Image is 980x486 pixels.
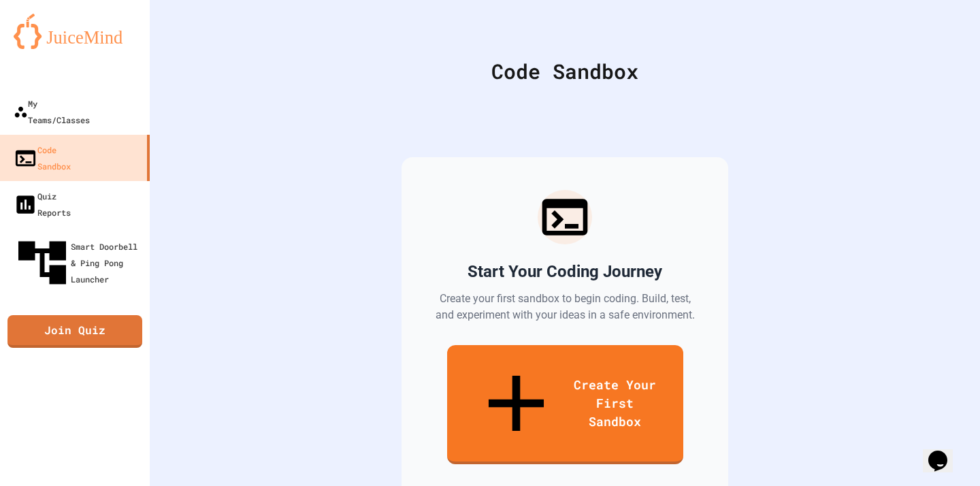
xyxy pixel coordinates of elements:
img: logo-orange.svg [14,14,136,49]
iframe: chat widget [923,432,966,472]
p: Create your first sandbox to begin coding. Build, test, and experiment with your ideas in a safe ... [434,291,696,323]
div: Code Sandbox [14,142,71,174]
div: Code Sandbox [184,56,946,86]
div: Smart Doorbell & Ping Pong Launcher [14,234,144,291]
h2: Start Your Coding Journey [468,261,662,282]
div: Quiz Reports [14,188,71,221]
a: Join Quiz [7,315,142,348]
a: Create Your First Sandbox [447,345,683,464]
div: My Teams/Classes [14,95,90,128]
